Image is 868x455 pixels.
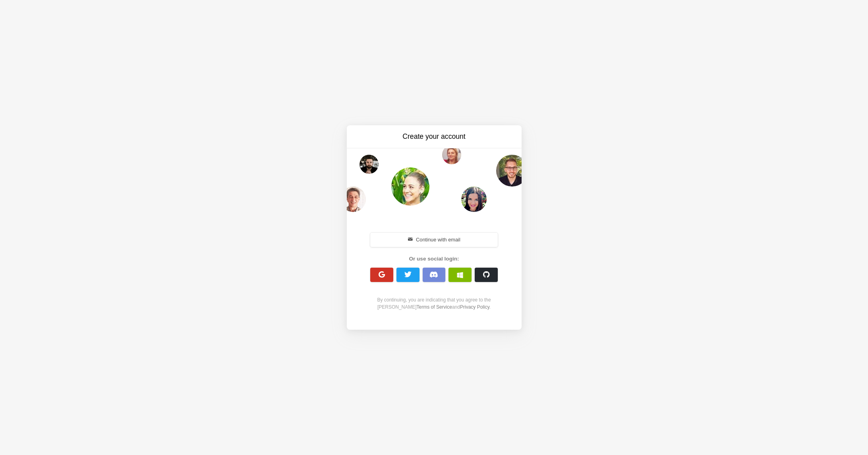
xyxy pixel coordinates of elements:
div: By continuing, you are indicating that you agree to the [PERSON_NAME] and . [366,296,503,311]
div: Or use social login: [366,255,503,263]
a: Terms of Service [417,304,452,310]
button: Continue with email [370,233,498,247]
a: Privacy Policy [460,304,489,310]
h3: Create your account [367,132,501,142]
